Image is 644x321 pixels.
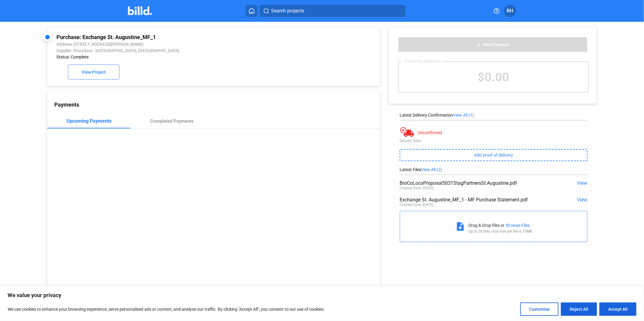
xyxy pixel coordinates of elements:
[520,303,558,316] button: Customise
[453,113,474,117] span: View All (1)
[400,180,550,186] div: BroCoLocoProposal5031StagPartnersSt.Augustine.pdf
[399,62,588,92] div: $0.00
[483,42,509,47] span: New Payment
[455,221,465,232] mat-icon: note_add
[504,5,516,17] button: RH
[8,306,325,313] p: We use cookies to enhance your browsing experience, serve personalised ads or content, and analys...
[150,118,194,124] div: Completed Payments
[82,70,106,75] span: View Project
[398,37,588,52] button: New Payment
[54,101,380,108] div: Payments
[577,197,588,203] span: View
[56,48,308,53] div: Supplier: Brocoloco - [GEOGRAPHIC_DATA], [GEOGRAPHIC_DATA]
[66,118,112,124] div: Upcoming Payments
[56,42,308,47] div: Address: [STREET_ADDRESS][PERSON_NAME]
[400,167,588,172] div: Latest Files
[400,197,550,203] div: Exchange St. Augustine_MF_1 - MF Purchase Statement.pdf
[599,303,636,316] button: Accept All
[128,6,152,15] img: Billd Company Logo
[400,203,433,207] div: Created Date: [DATE]
[506,223,531,228] div: Browse Files.
[260,5,406,17] button: Search projects
[474,153,513,157] span: Add proof of delivery
[421,167,442,172] span: View All (2)
[468,229,532,233] div: Up to 20 files, max size per file is 15MB
[476,42,481,47] mat-icon: add
[56,55,308,59] div: Status: Complete
[400,139,588,143] div: Delivery Date:
[8,292,636,299] p: We value your privacy
[402,59,442,64] div: Financing Balance
[271,7,304,15] span: Search projects
[577,180,588,186] span: View
[507,7,513,15] span: RH
[400,186,433,190] div: Created Date: [DATE]
[418,130,442,135] div: Unconfirmed
[68,65,119,80] button: View Project
[400,113,588,117] div: Latest Delivery Confirmation
[468,223,505,228] div: Drag & Drop files or
[561,303,597,316] button: Reject All
[400,149,588,161] button: Add proof of delivery
[56,34,308,40] div: Purchase: Exchange St. Augustine_MF_1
